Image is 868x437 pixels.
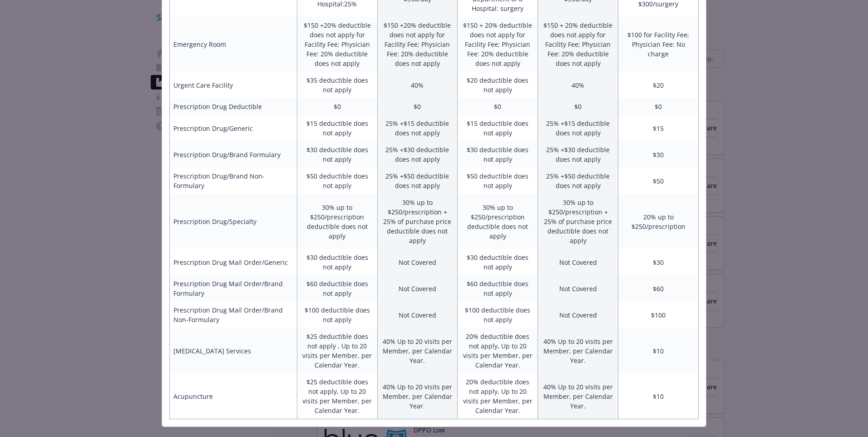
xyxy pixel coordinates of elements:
td: 25% +$15 deductible does not apply [538,115,618,141]
td: Prescription Drug Mail Order/Brand Formulary [170,275,297,302]
td: $150 +20% deductible does not apply for Facility Fee; Physician Fee: 20% deductible does not apply [297,17,377,72]
td: Prescription Drug Deductible [170,98,297,115]
td: $60 deductible does not apply [458,275,538,302]
td: $50 deductible does not apply [297,168,377,194]
td: $100 deductible does not apply [458,302,538,328]
td: Prescription Drug/Generic [170,115,297,141]
td: 20% up to $250/prescription [618,194,699,249]
td: $15 deductible does not apply [297,115,377,141]
td: $30 deductible does not apply [458,249,538,275]
td: $0 [458,98,538,115]
td: $30 deductible does not apply [297,141,377,168]
td: $60 [618,275,699,302]
td: Prescription Drug/Brand Non-Formulary [170,168,297,194]
td: $15 [618,115,699,141]
td: $15 deductible does not apply [458,115,538,141]
td: Emergency Room [170,17,297,72]
td: $30 [618,141,699,168]
td: Prescription Drug/Specialty [170,194,297,249]
td: $35 deductible does not apply [297,72,377,98]
td: $100 for Facility Fee; Physician Fee: No charge [618,17,699,72]
td: Not Covered [538,275,618,302]
td: $100 [618,302,699,328]
td: 30% up to $250/prescription deductible does not apply [297,194,377,249]
td: $150 + 20% deductible does not apply for Facility Fee; Physician Fee: 20% deductible does not apply [538,17,618,72]
td: $20 deductible does not apply [458,72,538,98]
td: 40% [377,72,458,98]
td: $0 [297,98,377,115]
td: $0 [538,98,618,115]
td: 40% Up to 20 visits per Member, per Calendar Year. [377,373,458,419]
td: [MEDICAL_DATA] Services [170,328,297,373]
td: 25% +$15 deductible does not apply [377,115,458,141]
td: 40% Up to 20 visits per Member, per Calendar Year. [538,328,618,373]
td: Not Covered [538,249,618,275]
td: $60 deductible does not apply [297,275,377,302]
td: 25% +$30 deductible does not apply [538,141,618,168]
td: 25% +$30 deductible does not apply [377,141,458,168]
td: $30 [618,249,699,275]
td: $10 [618,373,699,419]
td: Not Covered [377,275,458,302]
td: $25 deductible does not apply, Up to 20 visits per Member, per Calendar Year. [297,373,377,419]
td: 40% [538,72,618,98]
td: $50 [618,168,699,194]
td: Acupuncture [170,373,297,419]
td: $150 + 20% deductible does not apply for Facility Fee; Physician Fee: 20% deductible does not apply [458,17,538,72]
td: $10 [618,328,699,373]
td: Prescription Drug/Brand Formulary [170,141,297,168]
td: 30% up to $250/prescription + 25% of purchase price deductible does not apply [538,194,618,249]
td: 40% Up to 20 visits per Member, per Calendar Year. [538,373,618,419]
td: $20 [618,72,699,98]
td: $0 [618,98,699,115]
td: $100 deductible does not apply [297,302,377,328]
td: $30 deductible does not apply [297,249,377,275]
td: $30 deductible does not apply [458,141,538,168]
td: 40% Up to 20 visits per Member, per Calendar Year. [377,328,458,373]
td: 30% up to $250/prescription + 25% of purchase price deductible does not apply [377,194,458,249]
td: Not Covered [538,302,618,328]
td: $50 deductible does not apply [458,168,538,194]
td: Urgent Care Facility [170,72,297,98]
td: Not Covered [377,302,458,328]
td: $25 deductible does not apply , Up to 20 visits per Member, per Calendar Year. [297,328,377,373]
td: Prescription Drug Mail Order/Generic [170,249,297,275]
td: 20% deductible does not apply, Up to 20 visits per Member, per Calendar Year. [458,328,538,373]
td: $150 +20% deductible does not apply for Facility Fee; Physician Fee: 20% deductible does not apply [377,17,458,72]
td: $0 [377,98,458,115]
td: Prescription Drug Mail Order/Brand Non-Formulary [170,302,297,328]
td: 30% up to $250/prescription deductible does not apply [458,194,538,249]
td: Not Covered [377,249,458,275]
td: 25% +$50 deductible does not apply [538,168,618,194]
td: 20% deductible does not apply, Up to 20 visits per Member, per Calendar Year. [458,373,538,419]
td: 25% +$50 deductible does not apply [377,168,458,194]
